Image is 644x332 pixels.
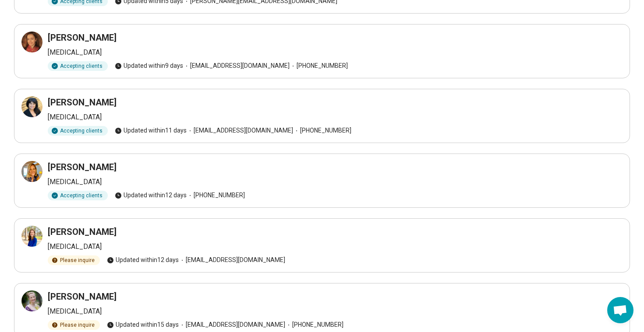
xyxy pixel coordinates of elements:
div: Open chat [607,297,633,323]
span: Updated within 9 days [115,61,183,70]
span: Updated within 12 days [115,191,187,200]
span: [EMAIL_ADDRESS][DOMAIN_NAME] [179,255,285,265]
h3: [PERSON_NAME] [48,96,117,108]
span: [PHONE_NUMBER] [285,320,343,329]
p: [MEDICAL_DATA] [48,241,623,252]
span: [PHONE_NUMBER] [293,126,351,135]
span: Updated within 11 days [115,126,187,135]
div: Accepting clients [48,126,108,136]
p: [MEDICAL_DATA] [48,112,623,122]
span: Updated within 15 days [107,320,179,329]
h3: [PERSON_NAME] [48,226,117,238]
div: Please inquire [48,255,100,265]
span: [EMAIL_ADDRESS][DOMAIN_NAME] [179,320,285,329]
h3: [PERSON_NAME] [48,161,117,173]
p: [MEDICAL_DATA] [48,47,623,58]
p: [MEDICAL_DATA] [48,177,623,187]
span: [PHONE_NUMBER] [290,61,348,70]
span: [EMAIL_ADDRESS][DOMAIN_NAME] [183,61,290,70]
span: Updated within 12 days [107,255,179,265]
div: Please inquire [48,320,100,330]
div: Accepting clients [48,191,108,200]
span: [PHONE_NUMBER] [187,191,245,200]
h3: [PERSON_NAME] [48,31,117,44]
h3: [PERSON_NAME] [48,290,117,303]
div: Accepting clients [48,61,108,71]
span: [EMAIL_ADDRESS][DOMAIN_NAME] [187,126,293,135]
p: [MEDICAL_DATA] [48,306,623,317]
